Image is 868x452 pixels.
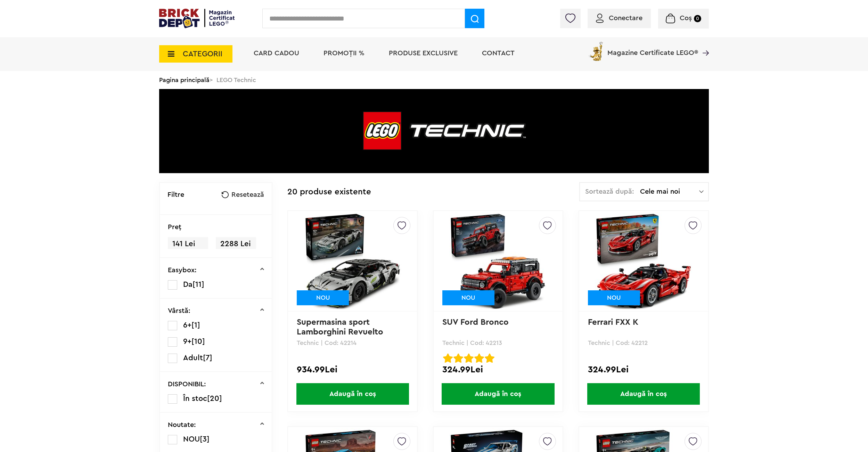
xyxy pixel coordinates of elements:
[168,421,196,428] p: Noutate:
[588,340,699,346] p: Technic | Cod: 42212
[389,50,458,57] a: Produse exclusive
[183,435,200,443] span: NOU
[297,318,383,336] a: Supermasina sport Lamborghini Revuelto
[168,381,206,388] p: DISPONIBIL:
[159,89,709,173] img: LEGO Technic
[442,290,494,305] div: NOU
[442,365,554,374] div: 324.99Lei
[464,353,474,363] img: Evaluare cu stele
[183,50,222,58] span: CATEGORII
[297,340,408,346] p: Technic | Cod: 42214
[191,338,205,345] span: [10]
[287,182,371,202] div: 20 produse existente
[159,71,709,89] div: > LEGO Technic
[191,321,200,329] span: [1]
[588,365,699,374] div: 324.99Lei
[588,290,640,305] div: NOU
[183,321,191,329] span: 6+
[254,50,299,57] a: Card Cadou
[449,212,547,310] img: SUV Ford Bronco
[680,15,692,22] span: Coș
[443,353,453,363] img: Evaluare cu stele
[434,383,563,405] a: Adaugă în coș
[159,77,210,83] a: Pagina principală
[607,40,698,56] span: Magazine Certificate LEGO®
[698,40,709,47] a: Magazine Certificate LEGO®
[168,307,190,314] p: Vârstă:
[640,188,699,195] span: Cele mai noi
[203,354,212,362] span: [7]
[324,50,365,57] a: PROMOȚII %
[474,353,484,363] img: Evaluare cu stele
[193,281,204,288] span: [11]
[585,188,634,195] span: Sortează după:
[168,267,197,274] p: Easybox:
[587,383,700,405] span: Adaugă în coș
[579,383,708,405] a: Adaugă în coș
[297,365,408,374] div: 934.99Lei
[167,191,184,198] p: Filtre
[231,191,264,198] span: Resetează
[183,281,193,288] span: Da
[588,318,638,326] a: Ferrari FXX K
[442,383,554,405] span: Adaugă în coș
[216,237,256,251] span: 2288 Lei
[183,354,203,362] span: Adult
[296,383,409,405] span: Adaugă în coș
[694,15,701,22] small: 0
[168,237,208,251] span: 141 Lei
[442,340,554,346] p: Technic | Cod: 42213
[482,50,515,57] a: Contact
[609,15,642,22] span: Conectare
[595,212,692,310] img: Ferrari FXX K
[200,435,210,443] span: [3]
[304,212,401,310] img: Supermasina sport Lamborghini Revuelto
[183,338,191,345] span: 9+
[288,383,417,405] a: Adaugă în coș
[297,290,349,305] div: NOU
[485,353,494,363] img: Evaluare cu stele
[183,395,207,402] span: În stoc
[442,318,509,326] a: SUV Ford Bronco
[453,353,463,363] img: Evaluare cu stele
[596,15,642,22] a: Conectare
[168,224,181,231] p: Preţ
[207,395,222,402] span: [20]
